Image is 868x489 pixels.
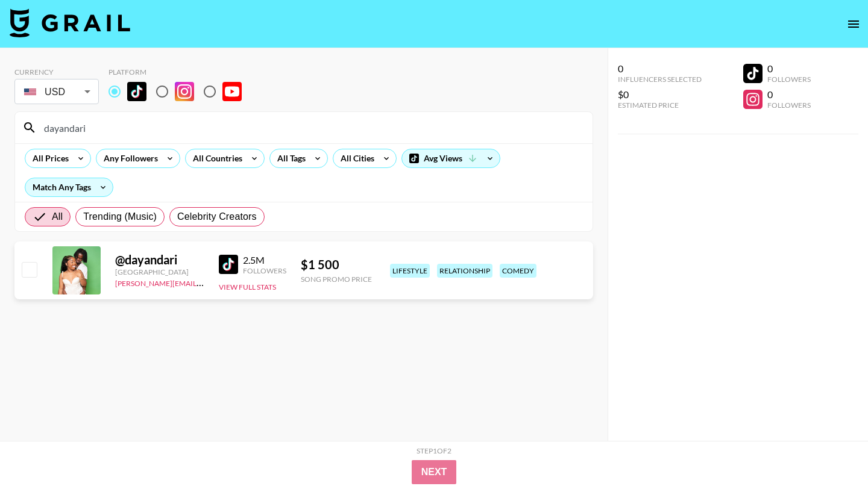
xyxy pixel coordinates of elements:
[417,446,451,455] div: Step 1 of 2
[219,282,276,291] button: View Full Stats
[618,89,702,101] div: $0
[108,67,251,76] div: Platform
[767,101,811,110] div: Followers
[17,81,96,102] div: USD
[301,257,372,272] div: $ 1 500
[115,252,204,267] div: @ dayandari
[270,149,308,167] div: All Tags
[841,12,866,36] button: open drawer
[618,63,702,75] div: 0
[25,178,113,196] div: Match Any Tags
[618,75,702,84] div: Influencers Selected
[127,82,146,101] img: TikTok
[10,8,130,37] img: Grail Talent
[37,118,585,137] input: Search by User Name
[52,210,63,224] span: All
[115,267,204,276] div: [GEOGRAPHIC_DATA]
[222,82,242,101] img: YouTube
[437,264,492,278] div: relationship
[177,210,257,224] span: Celebrity Creators
[219,255,238,274] img: TikTok
[243,254,286,266] div: 2.5M
[25,149,71,167] div: All Prices
[808,429,854,475] iframe: Drift Widget Chat Controller
[14,67,99,76] div: Currency
[390,264,430,278] div: lifestyle
[243,266,286,275] div: Followers
[402,149,500,167] div: Avg Views
[333,149,377,167] div: All Cities
[186,149,245,167] div: All Countries
[767,63,811,75] div: 0
[175,82,194,101] img: Instagram
[500,264,536,278] div: comedy
[301,275,372,284] div: Song Promo Price
[412,460,457,484] button: Next
[618,101,702,110] div: Estimated Price
[83,210,157,224] span: Trending (Music)
[96,149,160,167] div: Any Followers
[767,89,811,101] div: 0
[767,75,811,84] div: Followers
[115,276,294,288] a: [PERSON_NAME][EMAIL_ADDRESS][DOMAIN_NAME]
